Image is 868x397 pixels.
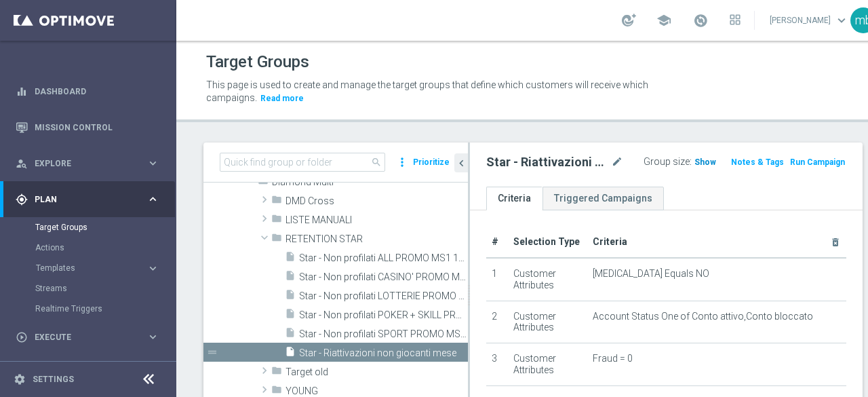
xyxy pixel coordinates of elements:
div: Target Groups [35,217,175,238]
span: Fraud = 0 [593,353,633,364]
div: Mission Control [16,109,159,145]
i: folder [258,175,269,191]
span: Target old [285,366,468,378]
i: more_vert [395,153,409,172]
i: equalizer [16,86,28,98]
button: Prioritize [411,153,452,172]
span: Show [694,157,716,167]
i: folder [271,194,282,210]
i: insert_drive_file [285,289,296,305]
span: RETENTION STAR [285,233,468,245]
span: Star - Non profilati SPORT PROMO MS1 1M (3m) [299,328,468,340]
label: : [690,156,692,168]
i: keyboard_arrow_right [146,330,159,343]
i: insert_drive_file [285,327,296,343]
span: DMD Cross [285,195,468,207]
button: Read more [259,91,305,106]
span: keyboard_arrow_down [834,13,849,28]
i: folder [271,213,282,229]
i: insert_drive_file [285,308,296,324]
span: Explore [35,159,146,168]
div: Actions [35,238,175,258]
td: 2 [486,301,508,343]
label: Group size [644,156,690,168]
div: Explore [16,157,146,170]
div: Templates [36,264,146,272]
a: Streams [35,283,141,294]
i: play_circle_outline [16,331,28,343]
button: equalizer Dashboard [15,86,160,97]
span: Star - Non profilati LOTTERIE PROMO MS1 1M (3m) [299,290,468,302]
td: Customer Attributes [508,343,587,386]
i: folder [271,365,282,381]
input: Quick find group or folder [220,153,385,172]
button: Mission Control [15,122,160,133]
span: school [656,13,671,28]
div: Streams [35,278,175,299]
button: Run Campaign [789,155,846,170]
div: Realtime Triggers [35,299,175,319]
span: Execute [35,333,146,341]
td: 1 [486,258,508,301]
button: person_search Explore keyboard_arrow_right [15,158,160,169]
th: # [486,227,508,258]
h1: Target Groups [206,52,309,72]
span: Templates [36,264,133,272]
button: Notes & Tags [730,155,785,170]
i: gps_fixed [16,193,28,206]
h2: Star - Riattivazioni non giocanti mese [486,154,608,170]
i: keyboard_arrow_right [146,193,159,206]
div: Plan [16,193,146,206]
i: folder [271,232,282,248]
span: Star - Riattivazioni non giocanti mese [299,347,468,359]
button: gps_fixed Plan keyboard_arrow_right [15,194,160,205]
span: Star - Non profilati POKER &#x2B; SKILL PROMO MS1 1M (3m) [299,309,468,321]
a: Dashboard [35,73,159,109]
a: Actions [35,242,141,253]
i: person_search [16,157,28,170]
div: Templates [35,258,175,278]
td: 3 [486,343,508,386]
i: insert_drive_file [285,346,296,362]
i: mode_edit [611,154,623,170]
a: Mission Control [35,109,159,145]
span: Plan [35,195,146,204]
span: Criteria [593,236,627,247]
button: chevron_left [454,153,468,172]
span: YOUNG [285,385,468,397]
a: Realtime Triggers [35,303,141,314]
a: Settings [33,375,74,383]
a: Target Groups [35,222,141,233]
a: Triggered Campaigns [542,187,664,210]
div: Dashboard [16,73,159,109]
div: Execute [16,331,146,343]
i: settings [14,373,26,385]
th: Selection Type [508,227,587,258]
span: Star - Non profilati CASINO&#x27; PROMO MS1 1M (3m) [299,271,468,283]
td: Customer Attributes [508,258,587,301]
i: delete_forever [830,237,841,248]
button: play_circle_outline Execute keyboard_arrow_right [15,332,160,343]
span: Account Status One of Conto attivo,Conto bloccato [593,311,813,322]
span: search [371,157,382,168]
span: [MEDICAL_DATA] Equals NO [593,268,709,280]
i: keyboard_arrow_right [146,262,159,275]
td: Customer Attributes [508,301,587,343]
i: chevron_left [455,157,468,170]
button: Templates keyboard_arrow_right [35,263,160,273]
a: Criteria [486,187,542,210]
i: insert_drive_file [285,251,296,267]
span: This page is used to create and manage the target groups that define which customers will receive... [206,79,648,103]
span: Star - Non profilati ALL PROMO MS1 1M (3m) [299,252,468,264]
i: keyboard_arrow_right [146,157,159,170]
span: LISTE MANUALI [285,214,468,226]
i: insert_drive_file [285,270,296,286]
a: [PERSON_NAME]keyboard_arrow_down [768,10,850,31]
